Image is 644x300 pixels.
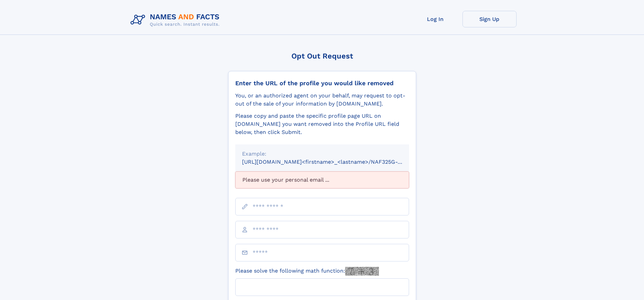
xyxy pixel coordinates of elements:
a: Log In [408,11,462,27]
img: Logo Names and Facts [128,11,225,29]
div: Please use your personal email ... [235,171,409,188]
div: You, or an authorized agent on your behalf, may request to opt-out of the sale of your informatio... [235,92,409,108]
a: Sign Up [462,11,517,27]
div: Example: [242,150,402,158]
div: Opt Out Request [228,52,416,60]
div: Enter the URL of the profile you would like removed [235,79,409,87]
div: Please copy and paste the specific profile page URL on [DOMAIN_NAME] you want removed into the Pr... [235,112,409,136]
label: Please solve the following math function: [235,267,379,276]
small: [URL][DOMAIN_NAME]<firstname>_<lastname>/NAF325G-xxxxxxxx [242,159,422,165]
